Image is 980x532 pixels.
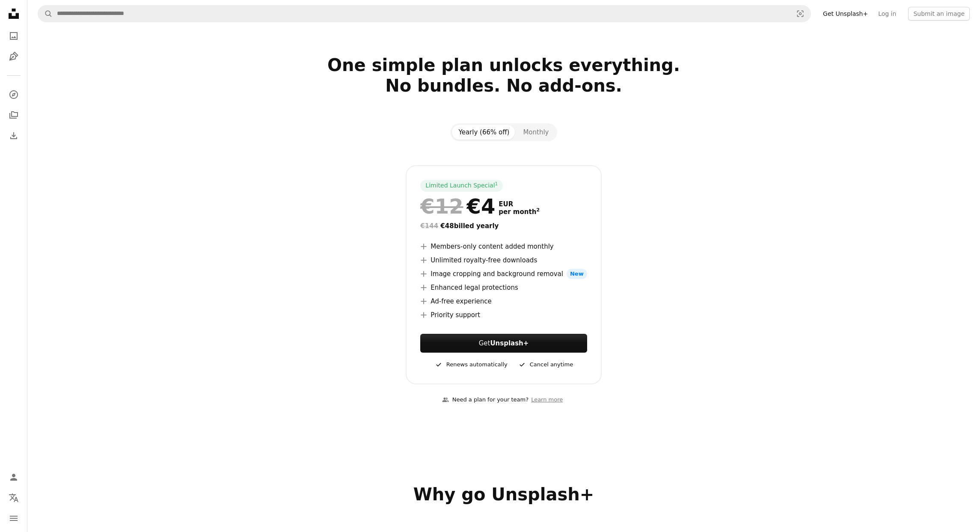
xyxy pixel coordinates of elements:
a: 1 [493,181,500,190]
button: Monthly [516,125,555,140]
strong: Unsplash+ [490,339,529,347]
a: Log in / Sign up [5,469,22,486]
h2: Why go Unsplash+ [228,484,779,505]
a: Download History [5,127,22,144]
sup: 2 [536,207,540,213]
li: Members-only content added monthly [420,241,587,252]
span: EUR [499,200,540,208]
a: Illustrations [5,48,22,65]
div: Cancel anytime [518,360,573,370]
button: Visual search [790,6,811,22]
a: Learn more [529,393,565,407]
li: Unlimited royalty-free downloads [420,255,587,265]
div: Limited Launch Special [420,180,503,192]
button: Yearly (66% off) [452,125,517,140]
form: Find visuals sitewide [38,5,811,22]
div: Renews automatically [434,360,508,370]
li: Ad-free experience [420,296,587,306]
a: Photos [5,27,22,45]
a: Collections [5,107,22,124]
li: Image cropping and background removal [420,269,587,279]
span: €144 [420,222,438,230]
button: Submit an image [908,7,970,21]
li: Priority support [420,310,587,320]
sup: 1 [495,181,498,186]
a: Home — Unsplash [5,5,22,24]
a: 2 [535,208,541,216]
button: Menu [5,510,22,527]
span: €12 [420,195,463,217]
div: €48 billed yearly [420,221,587,231]
button: Search Unsplash [38,6,53,22]
button: Language [5,489,22,506]
span: New [567,269,587,279]
li: Enhanced legal protections [420,282,587,293]
div: €4 [420,195,495,217]
span: per month [499,208,540,216]
h2: One simple plan unlocks everything. No bundles. No add-ons. [228,55,779,116]
a: Explore [5,86,22,103]
button: GetUnsplash+ [420,334,587,353]
a: Get Unsplash+ [818,7,873,21]
div: Need a plan for your team? [442,395,529,404]
a: Log in [873,7,901,21]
